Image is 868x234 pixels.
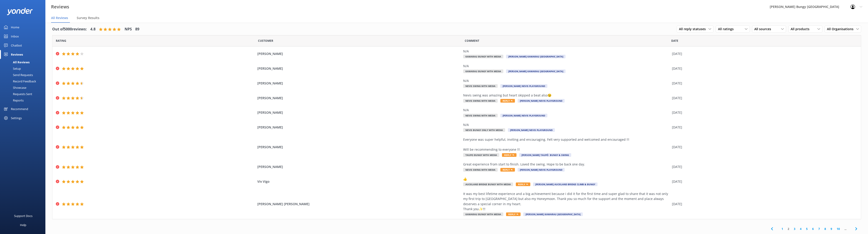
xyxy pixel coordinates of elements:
[463,137,670,152] div: Everyone was super helpful, inviting and encouraging. Felt very supported and welcomed and encour...
[506,212,521,216] span: Reply
[792,227,798,231] a: 3
[56,39,66,43] span: Date
[125,26,132,32] h4: NPS
[463,99,498,103] span: Nevis Swing with Media
[672,125,855,130] div: [DATE]
[257,96,461,101] span: [PERSON_NAME]
[463,93,670,98] div: Nevis swing was amazing but heart skipped a beat also😉
[798,227,804,231] a: 4
[3,78,45,84] a: Record Feedback
[718,27,736,32] span: All ratings
[804,227,810,231] a: 5
[11,104,28,113] div: Recommend
[500,168,515,172] span: Reply
[463,122,670,127] div: N/A
[3,78,36,84] div: Record Feedback
[518,168,565,172] span: [PERSON_NAME] Nevis Playground
[11,113,22,123] div: Settings
[834,227,842,231] a: 10
[502,153,516,157] span: Reply
[3,59,30,65] div: All Reviews
[754,27,774,32] span: All sources
[506,55,566,58] span: [PERSON_NAME] Kawarau [GEOGRAPHIC_DATA]
[257,145,461,150] span: [PERSON_NAME]
[500,99,515,103] span: Reply
[672,96,855,101] div: [DATE]
[519,153,571,157] span: [PERSON_NAME] Taupō Bungy & Swing
[508,128,555,132] span: [PERSON_NAME] Nevis Playground
[3,59,45,65] a: All Reviews
[506,69,566,73] span: [PERSON_NAME] Kawarau [GEOGRAPHIC_DATA]
[11,23,19,32] div: Home
[51,3,69,10] h3: Reviews
[463,162,670,167] div: Great experience from start to finish. Loved the swing. Hope to be back one day.
[518,99,565,103] span: [PERSON_NAME] Nevis Playground
[463,212,503,216] span: Kawarau Bungy with Media
[135,26,139,32] h4: 89
[816,227,822,231] a: 7
[463,168,498,172] span: Nevis Swing with Media
[672,66,855,71] div: [DATE]
[11,32,19,41] div: Inbox
[842,227,849,231] span: ...
[257,110,461,115] span: [PERSON_NAME]
[463,55,503,58] span: Kawarau Bungy with Media
[463,49,670,54] div: N/A
[672,179,855,184] div: [DATE]
[90,26,96,32] h4: 4.8
[3,72,33,78] div: Send Requests
[258,39,273,43] span: Date
[463,64,670,69] div: N/A
[533,182,598,186] span: [PERSON_NAME] Auckland Bridge Climb & Bungy
[463,191,670,212] div: It was my best lifetime experience and a big achievement because i did it for the first time and ...
[3,72,45,78] a: Send Requests
[672,51,855,56] div: [DATE]
[810,227,816,231] a: 6
[7,8,33,15] img: yonder-white-logo.png
[257,202,461,207] span: [PERSON_NAME] [PERSON_NAME]
[463,69,503,73] span: Kawarau Bungy with Media
[257,66,461,71] span: [PERSON_NAME]
[3,65,21,72] div: Setup
[791,27,812,32] span: All products
[672,145,855,150] div: [DATE]
[500,84,547,88] span: [PERSON_NAME] Nevis Playground
[672,81,855,86] div: [DATE]
[672,110,855,115] div: [DATE]
[3,97,24,103] div: Reports
[463,153,499,157] span: Taupo Bungy with Media
[11,50,23,59] div: Reviews
[463,182,513,186] span: Auckland Bridge Bungy with Media
[3,97,45,103] a: Reports
[77,16,99,20] span: Survey Results
[14,211,32,220] div: Support Docs
[679,27,708,32] span: All reply statuses
[463,114,498,117] span: Nevis Swing with Media
[257,51,461,56] span: [PERSON_NAME]
[3,91,45,97] a: Requests Sent
[463,177,670,182] div: 👍
[463,108,670,113] div: N/A
[52,26,87,32] h4: Out of 5000 reviews:
[11,41,22,50] div: Chatbot
[3,84,45,91] a: Showcase
[779,227,785,231] a: 1
[3,84,26,91] div: Showcase
[500,114,547,117] span: [PERSON_NAME] Nevis Playground
[672,164,855,169] div: [DATE]
[257,179,461,184] span: Viv Vigo
[516,182,530,186] span: Reply
[671,39,678,43] span: Date
[51,16,68,20] span: All Reviews
[465,39,479,43] span: Question
[257,81,461,86] span: [PERSON_NAME]
[20,220,26,229] div: Help
[463,78,670,83] div: N/A
[463,128,505,132] span: Nevis Bungy Only with Media
[523,212,583,216] span: [PERSON_NAME] Kawarau [GEOGRAPHIC_DATA]
[827,27,856,32] span: All Organisations
[822,227,828,231] a: 8
[257,125,461,130] span: [PERSON_NAME]
[672,202,855,207] div: [DATE]
[463,84,498,88] span: Nevis Swing with Media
